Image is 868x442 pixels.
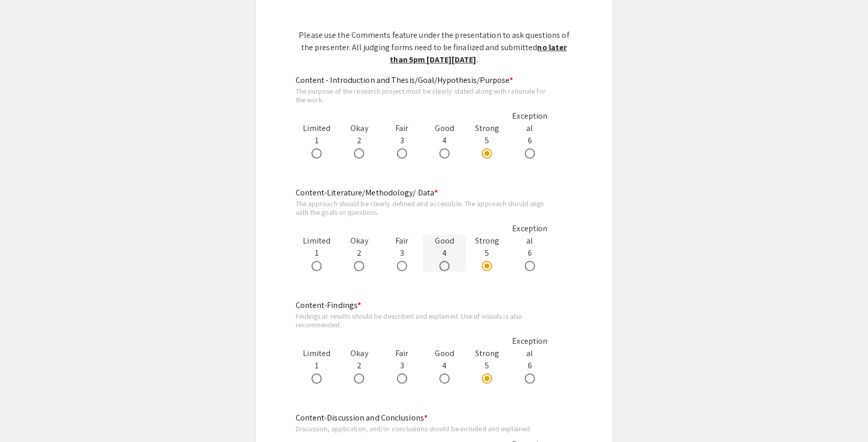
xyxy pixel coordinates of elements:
[508,335,551,384] div: 6
[423,347,465,384] div: 4
[381,235,423,272] div: 3
[296,347,338,360] div: Limited
[423,347,465,360] div: Good
[466,347,508,384] div: 5
[299,30,569,53] span: Please use the Comments feature under the presentation to ask questions of the presenter. All jud...
[381,122,423,159] div: 3
[338,235,381,247] div: Okay
[296,300,362,311] mat-label: Content-Findings
[296,424,551,433] div: Discussion, application, and/or conclusions should be included and explained.
[296,235,338,247] div: Limited
[508,110,551,159] div: 6
[466,122,508,159] div: 5
[296,235,338,272] div: 1
[423,122,465,159] div: 4
[296,199,551,217] div: The approach should be clearly defined and accessible. The approach should align with the goals o...
[423,122,465,135] div: Good
[338,122,381,159] div: 2
[338,122,381,135] div: Okay
[296,122,338,159] div: 1
[381,122,423,135] div: Fair
[508,223,551,247] div: Exceptional
[508,223,551,272] div: 6
[296,312,551,329] div: Findings or results should be described and explained. Use of visuals is also recommended.
[338,235,381,272] div: 2
[296,347,338,384] div: 1
[296,412,428,423] mat-label: Content-Discussion and Conclusions
[338,347,381,360] div: Okay
[390,42,567,65] u: no later than 5pm [DATE][DATE]
[296,86,551,104] div: The purpose of the research project must be clearly stated along with rationale for the work.
[466,235,508,247] div: Strong
[466,235,508,272] div: 5
[423,235,465,272] div: 4
[477,54,478,65] span: .
[381,347,423,384] div: 3
[8,396,43,434] iframe: Chat
[338,347,381,384] div: 2
[381,235,423,247] div: Fair
[296,187,438,198] mat-label: Content-Literature/Methodology/ Data
[381,347,423,360] div: Fair
[296,122,338,135] div: Limited
[508,335,551,360] div: Exceptional
[423,235,465,247] div: Good
[466,347,508,360] div: Strong
[296,75,514,85] mat-label: Content - Introduction and Thesis/Goal/Hypothesis/Purpose
[508,110,551,135] div: Exceptional
[466,122,508,135] div: Strong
